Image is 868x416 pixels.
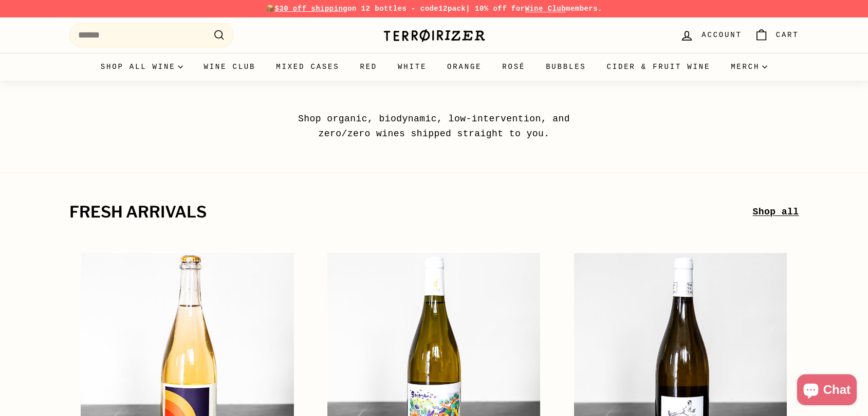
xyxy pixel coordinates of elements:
[437,53,492,81] a: Orange
[90,53,194,81] summary: Shop all wine
[387,53,437,81] a: White
[674,20,748,50] a: Account
[748,20,805,50] a: Cart
[721,53,778,81] summary: Merch
[275,112,594,141] p: Shop organic, biodynamic, low-intervention, and zero/zero wines shipped straight to you.
[266,53,349,81] a: Mixed Cases
[69,3,799,14] p: 📦 on 12 bottles - code | 10% off for members.
[776,29,799,41] span: Cart
[794,374,860,408] inbox-online-store-chat: Shopify online store chat
[69,204,753,221] h2: fresh arrivals
[49,53,820,81] div: Primary
[752,205,799,220] a: Shop all
[597,53,721,81] a: Cider & Fruit Wine
[349,53,387,81] a: Red
[525,5,566,13] a: Wine Club
[438,5,466,13] strong: 12pack
[492,53,535,81] a: Rosé
[701,29,742,41] span: Account
[535,53,596,81] a: Bubbles
[275,5,348,13] span: $30 off shipping
[193,53,266,81] a: Wine Club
